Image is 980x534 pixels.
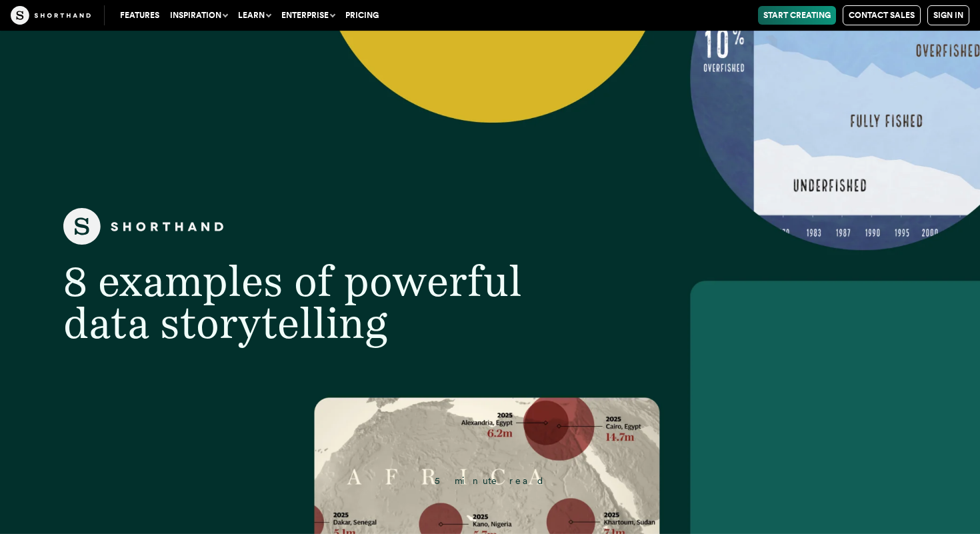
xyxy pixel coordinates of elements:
[340,6,384,25] a: Pricing
[758,6,836,25] a: Start Creating
[165,6,233,25] button: Inspiration
[115,6,165,25] a: Features
[435,475,545,486] span: 5 minute read
[276,6,340,25] button: Enterprise
[927,5,969,25] a: Sign in
[233,6,276,25] button: Learn
[11,6,91,25] img: The Craft
[63,255,522,348] span: 8 examples of powerful data storytelling
[843,5,921,25] a: Contact Sales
